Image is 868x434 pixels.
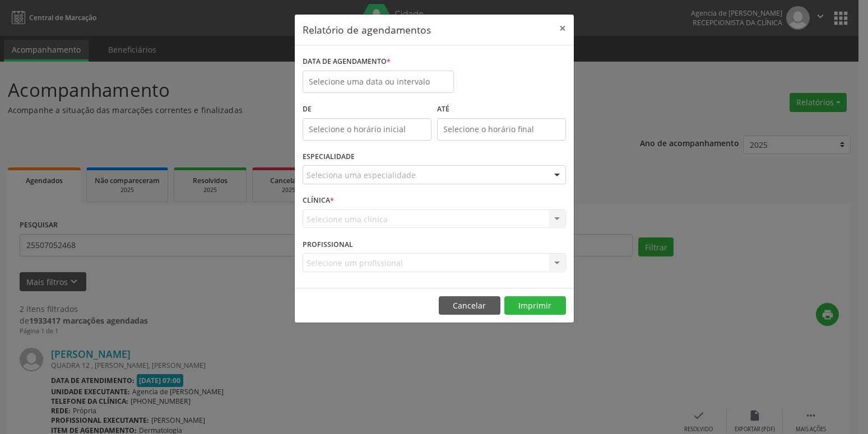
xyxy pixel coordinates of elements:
h5: Relatório de agendamentos [303,22,431,37]
label: DATA DE AGENDAMENTO [303,53,391,71]
span: Seleciona uma especialidade [307,169,416,181]
button: Cancelar [439,296,500,315]
button: Imprimir [504,296,566,315]
label: ATÉ [437,101,566,118]
label: CLÍNICA [303,192,334,209]
input: Selecione o horário inicial [303,118,431,141]
label: PROFISSIONAL [303,236,353,253]
label: De [303,101,431,118]
button: Close [551,15,574,42]
input: Selecione uma data ou intervalo [303,71,454,93]
label: ESPECIALIDADE [303,148,355,166]
input: Selecione o horário final [437,118,566,141]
